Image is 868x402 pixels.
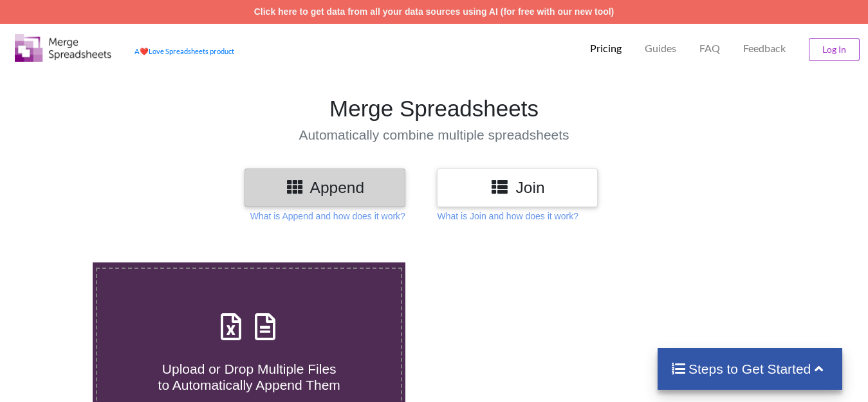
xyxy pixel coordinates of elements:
[645,42,676,55] p: Guides
[250,210,405,223] p: What is Append and how does it work?
[699,42,720,55] p: FAQ
[140,47,149,55] span: heart
[809,38,860,61] button: Log In
[447,178,588,197] h3: Join
[254,6,614,17] a: Click here to get data from all your data sources using AI (for free with our new tool)
[670,361,829,377] h4: Steps to Get Started
[134,47,234,55] a: AheartLove Spreadsheets product
[15,34,111,62] img: Logo.png
[743,43,786,53] span: Feedback
[590,42,622,55] p: Pricing
[158,361,340,392] span: Upload or Drop Multiple Files to Automatically Append Them
[254,178,396,197] h3: Append
[437,210,578,223] p: What is Join and how does it work?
